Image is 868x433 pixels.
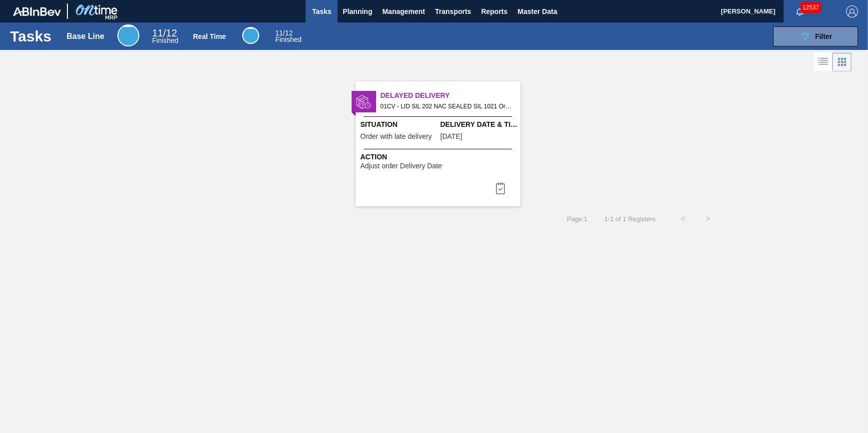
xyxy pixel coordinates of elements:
button: > [696,206,721,231]
span: Filter [815,32,832,40]
span: / 12 [275,29,293,37]
img: Logout [846,5,858,17]
img: TNhmsLtSVTkK8tSr43FrP2fwEKptu5GPRR3wAAAABJRU5ErkJggg== [13,7,61,16]
span: 11 [152,27,163,38]
div: Real Time [275,30,302,43]
span: Delayed Delivery [381,90,520,101]
span: Transports [435,5,471,17]
div: Base Line [152,29,178,44]
span: Management [382,5,425,17]
span: Action [361,152,518,162]
span: Delivery Date & Time [440,119,518,130]
span: Page : 1 [567,215,587,223]
button: Filter [773,26,858,46]
span: / 12 [152,27,177,38]
span: Adjust order Delivery Date [361,162,442,170]
span: Master Data [517,5,557,17]
span: 08/07/2025, [440,133,462,140]
div: Card Vision [833,52,852,71]
span: 11 [275,29,283,37]
img: status [356,94,371,109]
div: Base Line [66,32,104,41]
span: Finished [152,36,178,44]
button: icon-task complete [488,178,512,198]
img: icon-task complete [494,182,506,194]
span: 01CV - LID SIL 202 NAC SEALED SIL 1021 Order - 766308 [381,101,512,112]
span: 1 - 1 of 1 Registers [602,215,655,223]
span: 12537 [801,2,821,13]
div: List Vision [814,52,833,71]
div: Complete task: 6817632 [488,178,512,198]
button: < [671,206,696,231]
span: Situation [361,119,438,130]
h1: Tasks [10,30,52,42]
span: Order with late delivery [361,133,432,140]
span: Finished [275,35,302,43]
div: Real Time [193,32,226,40]
button: Notifications [784,4,816,18]
span: Reports [481,5,507,17]
span: Planning [343,5,372,17]
div: Real Time [242,27,259,44]
span: Tasks [311,5,333,17]
div: Base Line [117,24,139,46]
